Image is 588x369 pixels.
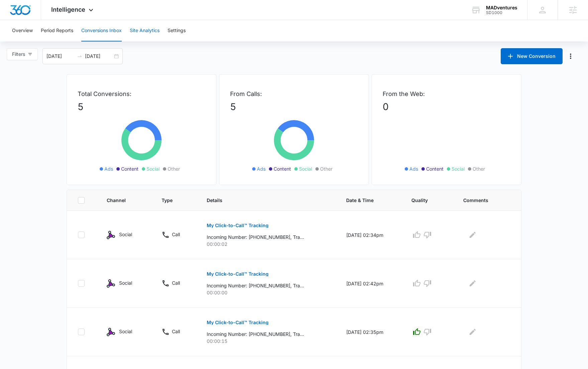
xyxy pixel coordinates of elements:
button: My Click-to-Call™ Tracking [207,314,269,331]
button: Overview [12,20,33,41]
span: Content [426,165,444,172]
p: From Calls: [230,89,358,98]
p: 5 [78,100,205,114]
span: Details [207,197,320,204]
button: Manage Numbers [565,51,576,62]
span: Comments [463,197,501,204]
p: 00:00:02 [207,241,330,248]
span: Other [168,165,180,172]
p: 0 [383,100,510,114]
button: Edit Comments [467,278,478,289]
button: Edit Comments [467,327,478,337]
button: Edit Comments [467,229,478,240]
td: [DATE] 02:35pm [338,308,403,356]
span: to [77,54,82,59]
span: Social [299,165,312,172]
button: My Click-to-Call™ Tracking [207,217,269,234]
span: Intelligence [51,6,85,13]
td: [DATE] 02:34pm [338,211,403,259]
button: Settings [168,20,186,41]
span: Content [121,165,138,172]
span: Ads [257,165,266,172]
span: Quality [411,197,437,204]
input: Start date [46,53,74,60]
p: My Click-to-Call™ Tracking [207,272,269,276]
p: 00:00:00 [207,289,330,296]
p: Call [172,328,180,335]
span: Other [473,165,485,172]
button: Conversions Inbox [81,20,122,41]
button: Site Analytics [130,20,160,41]
button: New Conversion [501,48,563,64]
span: Other [320,165,332,172]
p: My Click-to-Call™ Tracking [207,223,269,228]
span: Type [162,197,181,204]
p: Call [172,231,180,238]
div: account name [486,5,517,10]
span: Channel [107,197,136,204]
p: From the Web: [383,89,510,98]
p: Social [119,328,132,335]
span: swap-right [77,54,82,59]
p: Incoming Number: [PHONE_NUMBER], Tracking Number: [PHONE_NUMBER], Ring To: [PHONE_NUMBER], Caller... [207,331,304,338]
div: account id [486,10,517,15]
p: Incoming Number: [PHONE_NUMBER], Tracking Number: [PHONE_NUMBER], Ring To: [PHONE_NUMBER], Caller... [207,234,304,241]
span: Social [452,165,465,172]
p: Social [119,279,132,286]
p: Social [119,231,132,238]
span: Social [146,165,160,172]
td: [DATE] 02:42pm [338,259,403,308]
p: Call [172,279,180,286]
span: Ads [104,165,113,172]
p: 00:00:15 [207,338,330,345]
span: Filters [12,51,25,58]
p: Incoming Number: [PHONE_NUMBER], Tracking Number: [PHONE_NUMBER], Ring To: [PHONE_NUMBER], Caller... [207,282,304,289]
p: 5 [230,100,358,114]
p: Total Conversions: [78,89,205,98]
button: Period Reports [41,20,73,41]
span: Content [274,165,291,172]
input: End date [85,53,113,60]
button: My Click-to-Call™ Tracking [207,266,269,282]
span: Date & Time [346,197,386,204]
p: My Click-to-Call™ Tracking [207,320,269,325]
button: Filters [7,48,38,60]
span: Ads [409,165,418,172]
